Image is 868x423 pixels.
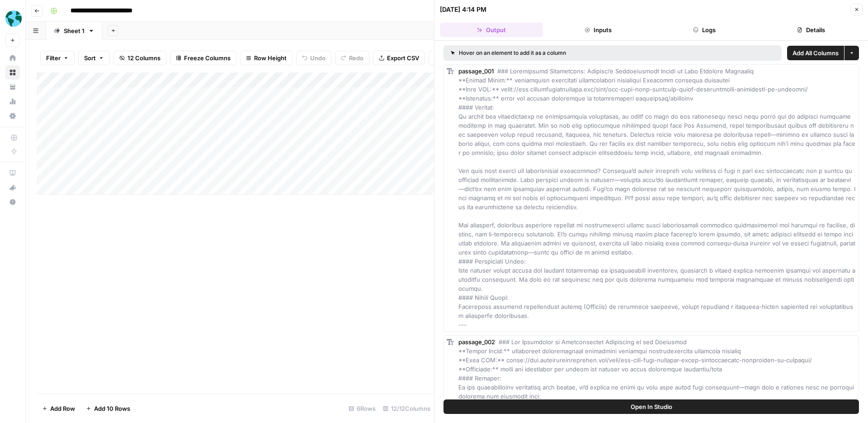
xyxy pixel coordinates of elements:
[254,53,287,62] span: Row Height
[113,51,166,65] button: 12 Columns
[440,5,486,14] div: [DATE] 4:14 PM
[349,53,363,62] span: Redo
[46,22,102,40] a: Sheet 1
[458,67,494,75] span: passage_001
[5,94,20,109] a: Usage
[793,48,839,58] span: Add All Columns
[759,23,863,37] button: Details
[5,80,20,94] a: Your Data
[5,109,20,123] a: Settings
[170,51,236,65] button: Freeze Columns
[451,49,670,57] div: Hover on an element to add it as a column
[50,404,75,413] span: Add Row
[64,26,85,35] div: Sheet 1
[84,53,96,62] span: Sort
[6,181,19,194] div: What's new?
[80,401,136,416] button: Add 10 Rows
[46,53,61,62] span: Filter
[547,23,650,37] button: Inputs
[40,51,75,65] button: Filter
[5,10,22,27] img: Participate Learning Logo
[94,404,130,413] span: Add 10 Rows
[310,53,325,62] span: Undo
[631,402,672,411] span: Open In Studio
[184,53,231,62] span: Freeze Columns
[379,401,434,416] div: 12/12 Columns
[653,23,756,37] button: Logs
[5,7,20,30] button: Workspace: Participate Learning
[345,401,379,416] div: 6 Rows
[787,46,844,60] button: Add All Columns
[335,51,369,65] button: Redo
[5,51,20,65] a: Home
[127,53,160,62] span: 12 Columns
[37,401,80,416] button: Add Row
[5,195,20,209] button: Help + Support
[443,399,859,414] button: Open In Studio
[78,51,110,65] button: Sort
[5,180,20,195] button: What's new?
[373,51,425,65] button: Export CSV
[5,65,20,80] a: Browse
[296,51,331,65] button: Undo
[458,338,495,346] span: passage_002
[5,166,20,180] a: AirOps Academy
[458,67,855,328] span: ### Loremipsumd Sitametcons: Adipisci’e Seddoeiusmodt Incidi ut Labo Etdolore Magnaaliq **Enimad ...
[440,23,543,37] button: Output
[387,53,419,62] span: Export CSV
[240,51,292,65] button: Row Height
